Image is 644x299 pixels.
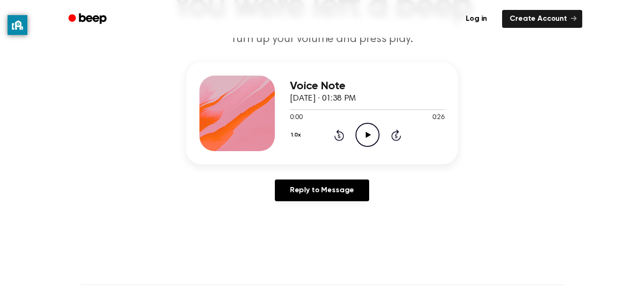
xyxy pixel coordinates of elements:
[290,127,304,143] button: 1.0x
[290,80,445,93] h3: Voice Note
[290,94,356,103] span: [DATE] · 01:38 PM
[8,15,27,35] button: privacy banner
[432,113,445,123] span: 0:26
[62,10,115,28] a: Beep
[502,10,582,28] a: Create Account
[290,113,302,123] span: 0:00
[141,32,503,47] p: Turn up your volume and press play.
[275,179,369,201] a: Reply to Message
[456,8,496,30] a: Log in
